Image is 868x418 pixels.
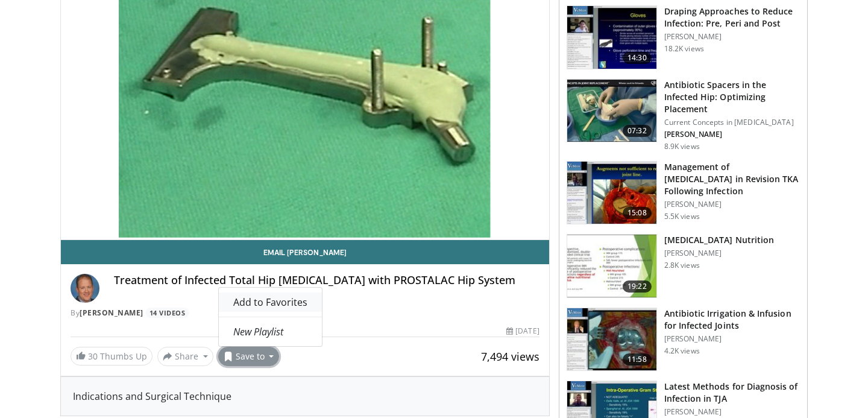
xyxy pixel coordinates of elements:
[623,353,652,366] span: 11:58
[80,308,143,318] a: [PERSON_NAME]
[61,240,549,264] a: Email [PERSON_NAME]
[567,5,800,69] a: 14:30 Draping Approaches to Reduce Infection: Pre, Peri and Post [PERSON_NAME] 18.2K views
[567,235,656,297] img: cbd94505-ae0f-42f0-9b27-8d048109f30e.150x105_q85_crop-smart_upscale.jpg
[664,249,774,258] p: [PERSON_NAME]
[71,274,99,303] img: Avatar
[664,261,700,270] p: 2.8K views
[567,162,656,224] img: 2e4c7ba7-fb91-41de-ae4f-8dcbc8159c83.150x105_q85_crop-smart_upscale.jpg
[219,293,322,312] a: Add to Favorites
[623,207,652,219] span: 15:08
[664,44,704,54] p: 18.2K views
[623,280,652,293] span: 19:22
[73,389,537,404] div: Indications and Surgical Technique
[664,407,800,417] p: [PERSON_NAME]
[88,350,98,362] span: 30
[664,79,800,115] h3: Antibiotic Spacers in the Infected Hip: Optimizing Placement
[664,5,800,30] h3: Draping Approaches to Reduce Infection: Pre, Peri and Post
[71,347,153,366] a: 30 Thumbs Up
[114,274,539,287] h4: Treatment of Infected Total Hip [MEDICAL_DATA] with PROSTALAC Hip System
[664,200,800,209] p: [PERSON_NAME]
[664,308,800,332] h3: Antibiotic Irrigation & Infusion for Infected Joints
[664,346,700,356] p: 4.2K views
[664,32,800,42] p: [PERSON_NAME]
[218,347,280,366] button: Save to
[157,347,213,366] button: Share
[664,381,800,405] h3: Latest Methods for Diagnosis of Infection in TJA
[664,118,800,127] p: Current Concepts in [MEDICAL_DATA]
[567,161,800,225] a: 15:08 Management of [MEDICAL_DATA] in Revision TKA Following Infection [PERSON_NAME] 5.5K views
[664,142,700,151] p: 8.9K views
[623,52,652,64] span: 14:30
[623,125,652,137] span: 07:32
[233,296,307,309] span: Add to Favorites
[567,6,656,69] img: bKdxKv0jK92UJBOH4xMDoxOmdtO40mAx.150x105_q85_crop-smart_upscale.jpg
[664,334,800,344] p: [PERSON_NAME]
[233,325,283,338] em: New Playlist
[664,130,800,139] p: [PERSON_NAME]
[506,326,539,337] div: [DATE]
[664,161,800,197] h3: Management of [MEDICAL_DATA] in Revision TKA Following Infection
[145,308,189,318] a: 14 Videos
[567,79,800,151] a: 07:32 Antibiotic Spacers in the Infected Hip: Optimizing Placement Current Concepts in [MEDICAL_D...
[71,308,539,318] div: By
[219,322,322,341] a: New Playlist
[664,234,774,246] h3: [MEDICAL_DATA] Nutrition
[481,349,539,364] span: 7,494 views
[567,308,800,372] a: 11:58 Antibiotic Irrigation & Infusion for Infected Joints [PERSON_NAME] 4.2K views
[567,308,656,371] img: 99d7a3c4-95ba-4df5-b331-241057b851f8.150x105_q85_crop-smart_upscale.jpg
[567,80,656,142] img: 7ad0b04b-4cf9-48dc-99db-6f45b56e2d70.150x105_q85_crop-smart_upscale.jpg
[664,212,700,221] p: 5.5K views
[567,234,800,298] a: 19:22 [MEDICAL_DATA] Nutrition [PERSON_NAME] 2.8K views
